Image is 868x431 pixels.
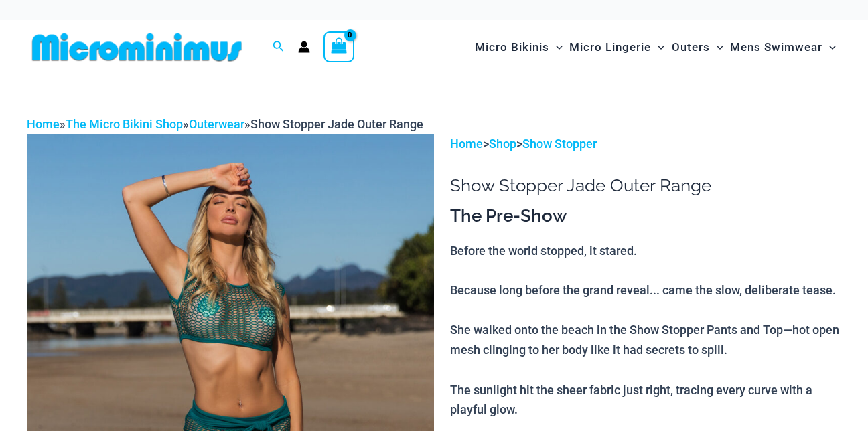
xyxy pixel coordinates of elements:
[298,41,310,53] a: Account icon link
[727,27,839,68] a: Mens SwimwearMenu ToggleMenu Toggle
[469,25,841,70] nav: Site Navigation
[27,117,60,131] a: Home
[472,27,566,68] a: Micro BikinisMenu ToggleMenu Toggle
[522,137,597,151] a: Show Stopper
[450,137,483,151] a: Home
[450,205,841,228] h3: The Pre-Show
[651,30,664,64] span: Menu Toggle
[450,134,841,154] p: > >
[672,30,710,64] span: Outers
[489,137,516,151] a: Shop
[566,27,668,68] a: Micro LingerieMenu ToggleMenu Toggle
[450,175,841,196] h1: Show Stopper Jade Outer Range
[569,30,651,64] span: Micro Lingerie
[822,30,836,64] span: Menu Toggle
[710,30,723,64] span: Menu Toggle
[549,30,563,64] span: Menu Toggle
[27,117,423,131] span: » » »
[323,31,354,62] a: View Shopping Cart, empty
[273,39,285,56] a: Search icon link
[27,32,247,62] img: MM SHOP LOGO FLAT
[668,27,727,68] a: OutersMenu ToggleMenu Toggle
[189,117,244,131] a: Outerwear
[475,30,549,64] span: Micro Bikinis
[730,30,822,64] span: Mens Swimwear
[250,117,423,131] span: Show Stopper Jade Outer Range
[66,117,183,131] a: The Micro Bikini Shop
